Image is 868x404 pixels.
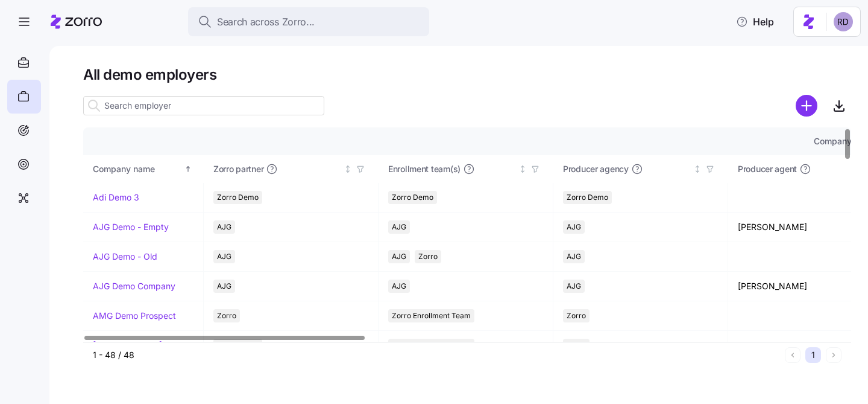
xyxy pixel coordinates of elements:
[93,221,169,233] a: AJG Demo - Empty
[392,191,433,204] span: Zorro Demo
[567,250,581,263] span: AJG
[217,309,236,322] span: Zorro
[726,10,784,34] button: Help
[217,280,231,293] span: AJG
[93,251,157,263] a: AJG Demo - Old
[736,14,774,29] span: Help
[826,347,841,363] button: Next page
[93,310,176,322] a: AMG Demo Prospect
[553,155,728,183] th: Producer agencyNot sorted
[392,280,406,293] span: AJG
[344,165,352,173] div: Not sorted
[184,165,192,173] div: Sorted ascending
[217,14,315,30] span: Search across Zorro...
[217,191,259,204] span: Zorro Demo
[805,347,821,363] button: 1
[518,165,527,173] div: Not sorted
[83,65,851,84] h1: All demo employers
[796,95,817,117] svg: add icon
[563,163,629,175] span: Producer agency
[93,280,175,292] a: AJG Demo Company
[213,163,263,175] span: Zorro partner
[834,12,853,31] img: 6d862e07fa9c5eedf81a4422c42283ac
[567,191,608,204] span: Zorro Demo
[93,349,780,361] div: 1 - 48 / 48
[392,309,471,322] span: Zorro Enrollment Team
[567,220,581,234] span: AJG
[204,155,379,183] th: Zorro partnerNot sorted
[83,155,204,183] th: Company nameSorted ascending
[785,347,800,363] button: Previous page
[738,163,797,175] span: Producer agent
[217,220,231,234] span: AJG
[83,96,324,115] input: Search employer
[93,191,139,204] a: Adi Demo 3
[388,163,461,175] span: Enrollment team(s)
[392,220,406,234] span: AJG
[392,250,406,263] span: AJG
[217,250,231,263] span: AJG
[567,280,581,293] span: AJG
[188,7,429,36] button: Search across Zorro...
[693,165,702,173] div: Not sorted
[379,155,553,183] th: Enrollment team(s)Not sorted
[93,162,182,176] div: Company name
[418,250,438,263] span: Zorro
[567,309,586,322] span: Zorro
